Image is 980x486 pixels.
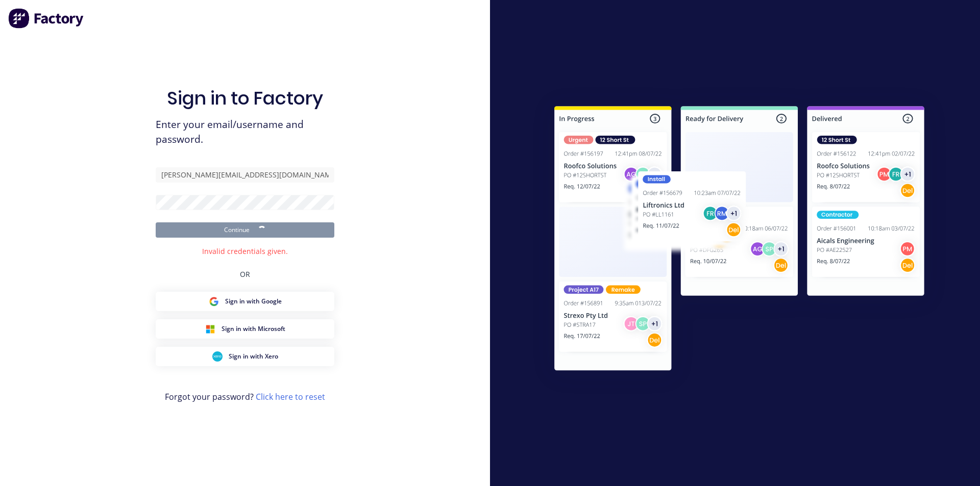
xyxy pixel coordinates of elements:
[156,167,334,183] input: Email/Username
[209,296,219,306] img: Google Sign in
[156,319,334,339] button: Microsoft Sign inSign in with Microsoft
[8,8,85,29] img: Factory
[222,324,285,334] span: Sign in with Microsoft
[532,86,947,395] img: Sign in
[156,347,334,366] button: Xero Sign inSign in with Xero
[165,391,325,403] span: Forgot your password?
[202,246,288,257] div: Invalid credentials given.
[156,292,334,311] button: Google Sign inSign in with Google
[229,352,278,361] span: Sign in with Xero
[156,117,334,147] span: Enter your email/username and password.
[156,222,334,238] button: Continue
[240,257,250,292] div: OR
[167,87,323,109] h1: Sign in to Factory
[225,297,282,306] span: Sign in with Google
[256,391,325,402] a: Click here to reset
[205,324,215,334] img: Microsoft Sign in
[212,351,223,362] img: Xero Sign in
